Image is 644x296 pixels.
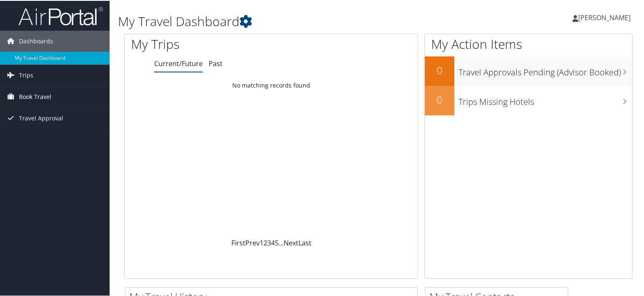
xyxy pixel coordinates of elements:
a: First [231,237,245,247]
span: Trips [19,64,33,85]
a: 4 [271,237,275,247]
a: 5 [275,237,279,247]
span: [PERSON_NAME] [578,12,631,21]
h3: Travel Approvals Pending (Advisor Booked) [459,61,632,77]
h1: My Trips [131,35,290,52]
a: 1 [260,237,263,247]
a: 2 [263,237,267,247]
a: Last [298,237,311,247]
span: Dashboards [19,30,53,51]
h3: Trips Missing Hotels [459,91,632,107]
a: Past [209,58,223,67]
td: No matching records found [125,77,418,92]
a: 3 [267,237,271,247]
span: … [279,237,284,247]
img: airportal-logo.png [19,5,103,25]
span: Travel Approval [19,107,63,128]
a: Prev [245,237,260,247]
a: Next [284,237,298,247]
a: 0Trips Missing Hotels [425,85,632,115]
a: [PERSON_NAME] [572,4,639,29]
a: Current/Future [154,58,203,67]
span: Book Travel [19,85,51,107]
h2: 0 [425,92,454,106]
h2: 0 [425,62,454,77]
a: 0Travel Approvals Pending (Advisor Booked) [425,56,632,85]
h1: My Travel Dashboard [118,12,465,29]
h1: My Action Items [425,35,632,52]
